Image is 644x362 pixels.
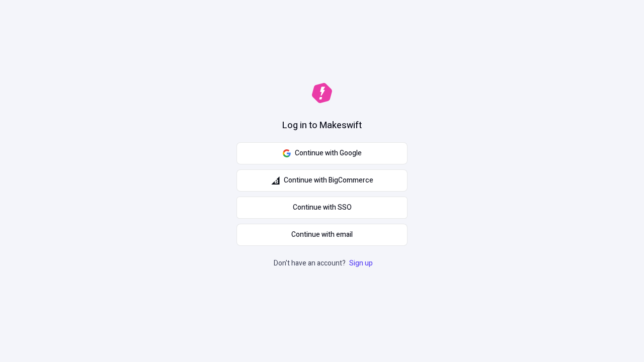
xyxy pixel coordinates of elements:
span: Continue with BigCommerce [284,175,373,186]
span: Continue with email [291,229,353,240]
h1: Log in to Makeswift [282,119,362,132]
span: Continue with Google [295,148,362,159]
a: Continue with SSO [236,197,408,219]
button: Continue with email [236,224,408,246]
button: Continue with Google [236,142,408,164]
button: Continue with BigCommerce [236,169,408,192]
a: Sign up [347,258,375,268]
p: Don't have an account? [274,258,375,269]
